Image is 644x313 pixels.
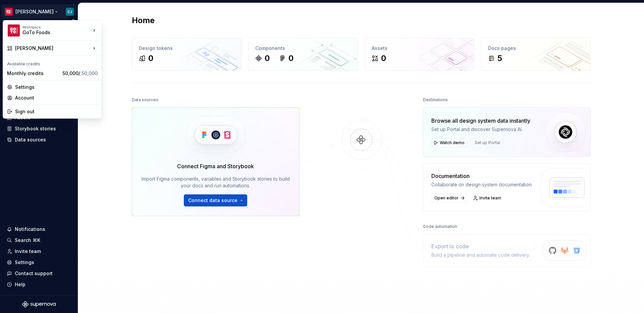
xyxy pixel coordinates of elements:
div: GoTo Foods [22,29,79,36]
div: Settings [15,84,98,90]
div: Sign out [15,108,98,115]
span: 50,000 [82,70,98,76]
span: 50,000 / [62,70,98,76]
div: [PERSON_NAME] [15,45,91,52]
img: f4f33d50-0937-4074-a32a-c7cda971eed1.png [8,24,20,37]
div: Workspace [22,25,91,29]
div: Available credits [4,57,100,68]
div: Account [15,95,98,101]
div: Monthly credits [7,70,60,77]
